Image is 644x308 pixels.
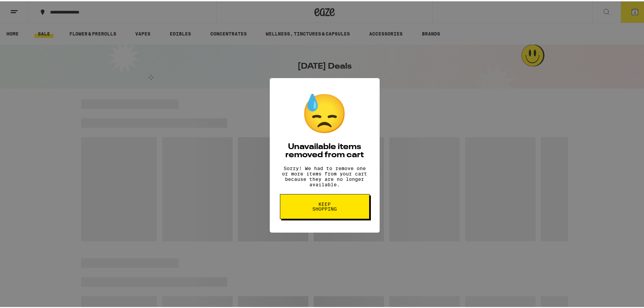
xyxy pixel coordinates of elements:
div: 😓 [301,90,348,135]
h2: Unavailable items removed from cart [280,142,369,158]
span: Hi. Need any help? [4,5,49,10]
p: Sorry! We had to remove one or more items from your cart because they are no longer available. [280,164,369,186]
span: Keep Shopping [307,200,342,210]
button: Keep Shopping [280,193,369,218]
